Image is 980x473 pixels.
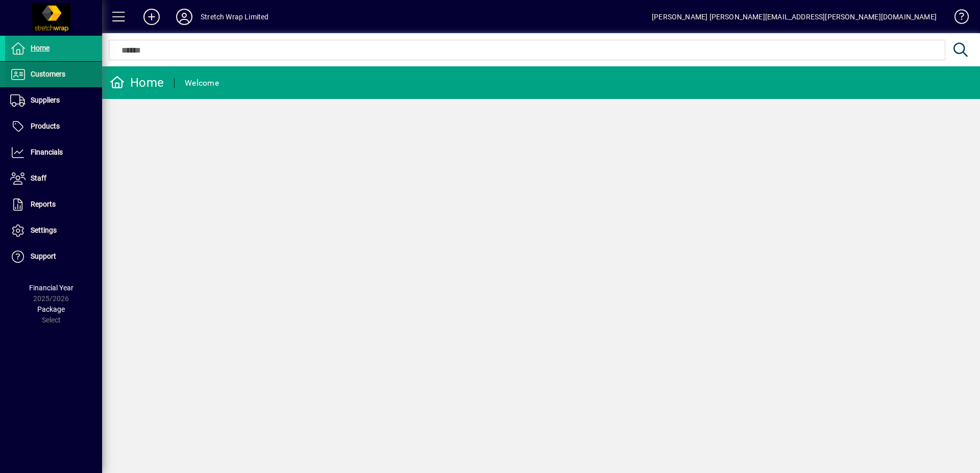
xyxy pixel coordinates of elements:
[31,252,56,260] span: Support
[31,44,50,52] span: Home
[31,122,60,130] span: Products
[5,244,102,269] a: Support
[5,114,102,139] a: Products
[135,8,168,26] button: Add
[185,75,219,91] div: Welcome
[201,9,269,25] div: Stretch Wrap Limited
[5,140,102,165] a: Financials
[31,148,63,156] span: Financials
[5,88,102,113] a: Suppliers
[652,9,937,25] div: [PERSON_NAME] [PERSON_NAME][EMAIL_ADDRESS][PERSON_NAME][DOMAIN_NAME]
[110,74,164,91] div: Home
[37,305,65,313] span: Package
[5,62,102,87] a: Customers
[168,8,201,26] button: Profile
[29,284,73,292] span: Financial Year
[31,174,46,182] span: Staff
[5,166,102,191] a: Staff
[31,70,65,78] span: Customers
[31,96,60,104] span: Suppliers
[31,200,56,208] span: Reports
[31,226,57,234] span: Settings
[947,2,967,35] a: Knowledge Base
[5,218,102,243] a: Settings
[5,192,102,217] a: Reports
